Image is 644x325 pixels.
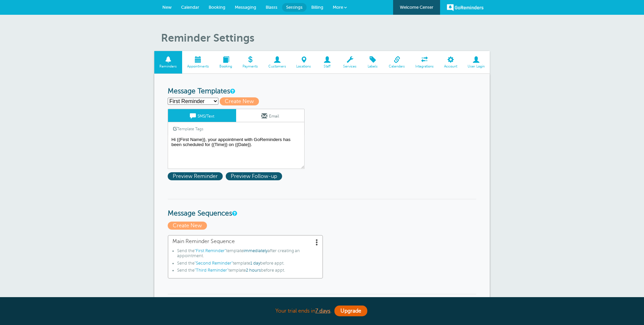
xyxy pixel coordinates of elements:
[162,5,172,10] span: New
[177,248,318,261] li: Send the template after creating an appointment.
[177,261,318,268] li: Send the template before appt.
[182,51,214,74] a: Appointments
[362,51,384,74] a: Labels
[333,5,343,10] span: More
[220,97,259,105] span: Create New
[154,304,490,318] div: Your trial ends in .
[237,51,263,74] a: Payments
[168,222,207,230] span: Create New
[161,32,490,44] h1: Reminder Settings
[410,51,439,74] a: Integrations
[195,248,226,253] span: "First Reminder"
[291,51,316,74] a: Locations
[168,87,476,96] h3: Message Templates
[214,51,237,74] a: Booking
[442,64,459,68] span: Account
[246,268,261,273] span: 2 hours
[168,294,476,313] h3: Reminder Payment Link Options
[439,51,462,74] a: Account
[209,5,225,10] span: Booking
[226,172,282,180] span: Preview Follow-up
[244,248,268,253] span: immediately
[266,64,288,68] span: Customers
[177,268,318,275] li: Send the template before appt.
[168,223,209,229] a: Create New
[158,64,179,68] span: Reminders
[341,64,359,68] span: Services
[462,51,490,74] a: User Login
[365,64,380,68] span: Labels
[168,122,208,135] a: Template Tags
[218,64,234,68] span: Booking
[181,5,199,10] span: Calendar
[232,211,236,216] a: Message Sequences allow you to setup multiple reminder schedules that can use different Message T...
[220,98,262,104] a: Create New
[316,51,338,74] a: Staff
[250,261,260,266] span: 1 day
[315,308,330,314] a: 7 days
[334,306,367,316] a: Upgrade
[168,109,236,122] a: SMS/Text
[311,5,323,10] span: Billing
[387,64,407,68] span: Calendars
[168,135,305,169] textarea: Hi {{First Name}}, your appointment with GoReminders has been scheduled for {{Time}} on {{Date}}.
[235,5,256,10] span: Messaging
[414,64,436,68] span: Integrations
[320,64,335,68] span: Staff
[338,51,362,74] a: Services
[168,173,226,179] a: Preview Reminder
[168,199,476,218] h3: Message Sequences
[286,5,303,10] span: Settings
[263,51,291,74] a: Customers
[282,3,307,12] a: Settings
[195,261,233,266] span: "Second Reminder"
[185,64,211,68] span: Appointments
[195,268,228,273] span: "Third Reminder"
[384,51,410,74] a: Calendars
[236,109,304,122] a: Email
[168,235,323,279] a: Main Reminder Sequence Send the"First Reminder"templateimmediatelyafter creating an appointment.S...
[294,64,313,68] span: Locations
[466,64,486,68] span: User Login
[172,238,318,245] span: Main Reminder Sequence
[240,64,260,68] span: Payments
[230,89,234,93] a: This is the wording for your reminder and follow-up messages. You can create multiple templates i...
[226,173,284,179] a: Preview Follow-up
[168,172,223,180] span: Preview Reminder
[266,5,277,10] span: Blasts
